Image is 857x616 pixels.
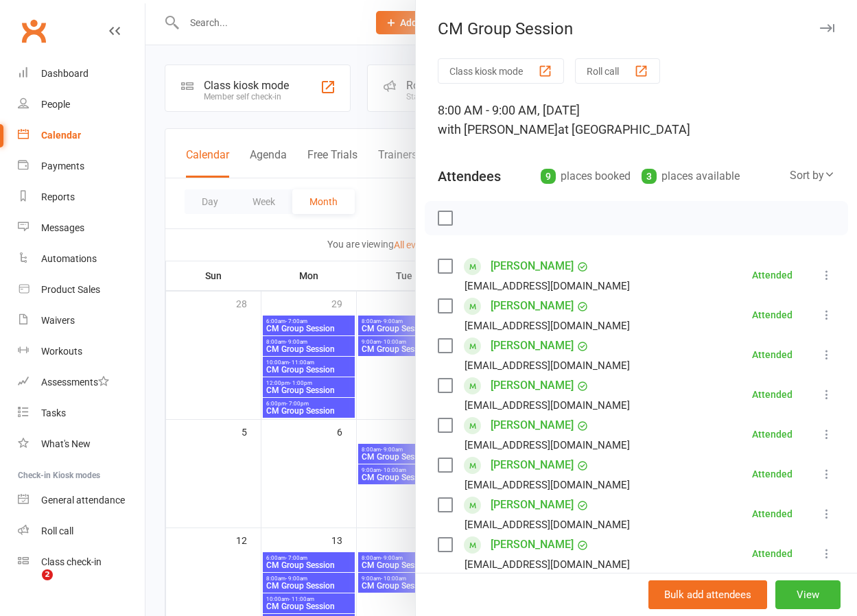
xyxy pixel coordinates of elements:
[18,89,145,120] a: People
[18,336,145,367] a: Workouts
[416,19,857,38] div: CM Group Session
[752,469,793,479] div: Attended
[752,350,793,359] div: Attended
[41,161,84,171] div: Payments
[491,494,574,516] a: [PERSON_NAME]
[18,151,145,182] a: Payments
[752,429,793,439] div: Attended
[18,274,145,305] a: Product Sales
[465,317,630,335] div: [EMAIL_ADDRESS][DOMAIN_NAME]
[491,454,574,476] a: [PERSON_NAME]
[41,130,81,141] div: Calendar
[465,436,630,454] div: [EMAIL_ADDRESS][DOMAIN_NAME]
[18,120,145,151] a: Calendar
[752,310,793,320] div: Attended
[775,580,841,609] button: View
[491,375,574,396] a: [PERSON_NAME]
[16,14,51,48] a: Clubworx
[642,167,740,186] div: places available
[18,213,145,244] a: Messages
[18,182,145,213] a: Reports
[41,346,82,357] div: Workouts
[465,357,630,375] div: [EMAIL_ADDRESS][DOMAIN_NAME]
[752,390,793,399] div: Attended
[642,169,657,184] div: 3
[42,569,53,580] span: 2
[491,295,574,317] a: [PERSON_NAME]
[541,169,556,184] div: 9
[465,277,630,295] div: [EMAIL_ADDRESS][DOMAIN_NAME]
[18,398,145,429] a: Tasks
[18,516,145,547] a: Roll call
[18,244,145,274] a: Automations
[752,549,793,558] div: Attended
[438,167,501,186] div: Attendees
[790,167,835,185] div: Sort by
[465,396,630,414] div: [EMAIL_ADDRESS][DOMAIN_NAME]
[18,305,145,336] a: Waivers
[18,58,145,89] a: Dashboard
[465,556,630,573] div: [EMAIL_ADDRESS][DOMAIN_NAME]
[558,122,690,137] span: at [GEOGRAPHIC_DATA]
[648,580,767,609] button: Bulk add attendees
[18,367,145,398] a: Assessments
[752,270,793,280] div: Attended
[18,547,145,578] a: Class kiosk mode
[41,377,109,388] div: Assessments
[465,516,630,534] div: [EMAIL_ADDRESS][DOMAIN_NAME]
[491,414,574,436] a: [PERSON_NAME]
[41,68,89,79] div: Dashboard
[41,222,84,233] div: Messages
[491,255,574,277] a: [PERSON_NAME]
[541,167,631,186] div: places booked
[438,58,564,84] button: Class kiosk mode
[41,438,91,449] div: What's New
[438,101,835,139] div: 8:00 AM - 9:00 AM, [DATE]
[41,525,73,536] div: Roll call
[18,429,145,460] a: What's New
[41,191,75,202] div: Reports
[41,407,66,418] div: Tasks
[14,569,47,602] iframe: Intercom live chat
[752,509,793,519] div: Attended
[465,476,630,494] div: [EMAIL_ADDRESS][DOMAIN_NAME]
[41,99,70,110] div: People
[41,556,102,567] div: Class check-in
[18,485,145,516] a: General attendance kiosk mode
[491,335,574,357] a: [PERSON_NAME]
[491,534,574,556] a: [PERSON_NAME]
[438,122,558,137] span: with [PERSON_NAME]
[41,315,75,326] div: Waivers
[41,284,100,295] div: Product Sales
[41,253,97,264] div: Automations
[575,58,660,84] button: Roll call
[41,495,125,506] div: General attendance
